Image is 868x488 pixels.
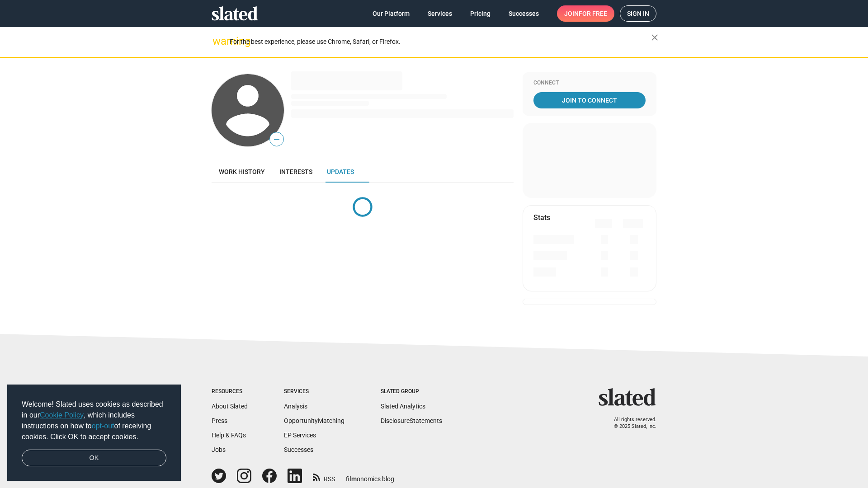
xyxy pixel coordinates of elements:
mat-icon: close [649,32,660,43]
a: Cookie Policy [40,411,84,419]
a: Analysis [284,403,307,410]
span: Welcome! Slated uses cookies as described in our , which includes instructions on how to of recei... [22,399,166,442]
a: Successes [501,5,546,22]
span: Services [428,5,452,22]
span: for free [579,5,607,22]
a: Joinfor free [557,5,614,22]
a: Our Platform [365,5,417,22]
a: About Slated [212,403,248,410]
a: OpportunityMatching [284,417,344,424]
a: Interests [272,161,320,183]
span: — [270,134,283,145]
mat-card-title: Stats [533,213,550,222]
a: Services [420,5,459,22]
span: Updates [327,168,354,175]
a: Pricing [463,5,498,22]
a: Sign in [620,5,656,22]
a: DisclosureStatements [381,417,442,424]
a: Press [212,417,227,424]
span: film [346,475,357,483]
a: Updates [320,161,361,183]
span: Interests [279,168,312,175]
a: RSS [313,469,335,483]
a: Slated Analytics [381,403,425,410]
p: All rights reserved. © 2025 Slated, Inc. [604,417,656,430]
div: Connect [533,80,646,87]
span: Our Platform [373,5,410,22]
div: Slated Group [381,388,442,395]
span: Sign in [627,6,649,21]
span: Join To Connect [535,92,644,108]
a: Join To Connect [533,92,646,108]
div: For the best experience, please use Chrome, Safari, or Firefox. [230,36,651,48]
div: cookieconsent [7,385,181,481]
div: Resources [212,388,248,395]
span: Successes [509,5,539,22]
mat-icon: warning [212,36,223,47]
div: Services [284,388,344,395]
a: opt-out [92,422,114,430]
a: Work history [212,161,272,183]
span: Work history [219,168,265,175]
a: Jobs [212,446,226,453]
a: filmonomics blog [346,468,394,483]
span: Pricing [470,5,491,22]
a: dismiss cookie message [22,450,166,467]
a: EP Services [284,432,316,439]
span: Join [564,5,607,22]
a: Successes [284,446,313,453]
a: Help & FAQs [212,432,246,439]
